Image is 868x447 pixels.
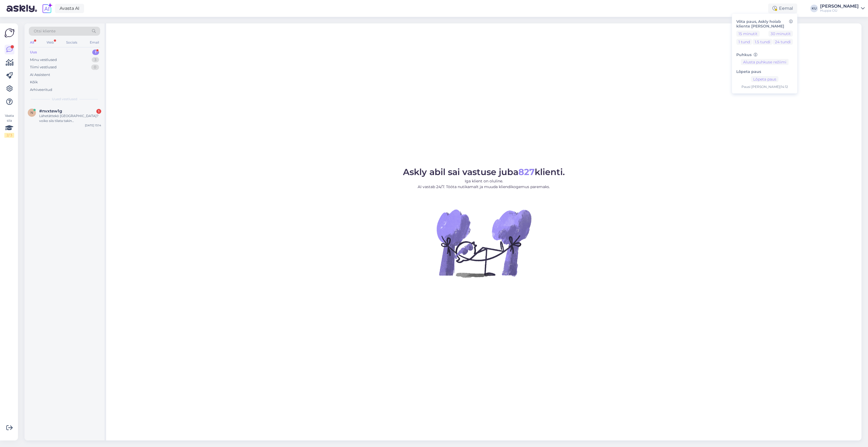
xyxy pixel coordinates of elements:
div: 0 [91,65,99,70]
div: 1 [92,50,99,55]
button: Alusta puhkuse režiimi [741,59,789,65]
div: Kõik [30,79,38,85]
div: Vaata siia [4,113,14,138]
div: Socials [65,39,78,46]
span: #nvxtew1g [39,109,62,114]
p: Iga klient on oluline. AI vastab 24/7. Tööta nutikamalt ja muuda kliendikogemus paremaks. [403,178,565,190]
div: [DATE] 13:14 [85,123,101,127]
div: Email [89,39,100,46]
button: 1.5 tundi [753,39,772,45]
button: Lõpeta paus [751,76,778,82]
div: KU [810,5,818,12]
div: Huppa OÜ [820,8,859,13]
span: Askly abil sai vastuse juba klienti. [403,167,565,177]
img: No Chat active [435,194,533,292]
div: Arhiveeritud [30,87,52,93]
div: All [29,39,35,46]
a: [PERSON_NAME]Huppa OÜ [820,4,865,13]
div: Tiimi vestlused [30,65,57,70]
div: Minu vestlused [30,57,57,63]
div: Pausi [PERSON_NAME] | 14:12 [736,84,793,89]
img: Askly Logo [4,28,15,38]
div: 3 [92,57,99,63]
div: [PERSON_NAME] [820,4,859,8]
div: AI Assistent [30,72,50,78]
img: explore-ai [41,3,53,14]
button: 15 minutit [736,30,760,36]
div: 2 / 3 [4,133,14,138]
button: 1 tund [736,39,752,45]
h6: Võta paus, Askly hoiab kliente [PERSON_NAME] [736,19,793,29]
div: Eemal [768,4,797,13]
div: Web [45,39,55,46]
span: Uued vestlused [52,97,77,102]
b: 827 [518,167,535,177]
div: Uus [30,50,37,55]
button: 30 minutit [768,30,793,36]
a: Avasta AI [55,4,84,13]
div: Lähetättekö [GEOGRAPHIC_DATA]?voiko siis tilata takin [GEOGRAPHIC_DATA] ? [39,114,101,123]
span: n [30,111,33,115]
div: 1 [96,109,101,114]
button: 24 tundi [773,39,793,45]
h6: Puhkus [736,52,793,57]
span: Otsi kliente [34,28,56,34]
h6: Lõpeta paus [736,69,793,74]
